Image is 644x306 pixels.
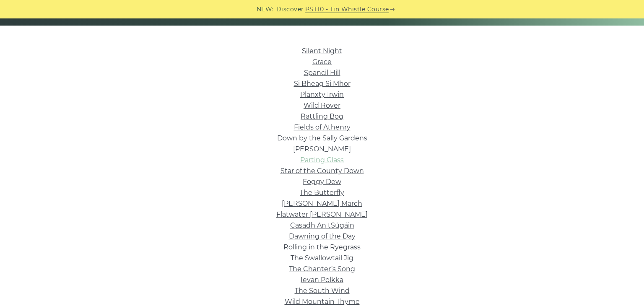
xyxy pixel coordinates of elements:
[276,210,368,218] a: Flatwater [PERSON_NAME]
[290,221,354,229] a: Casadh An tSúgáin
[257,5,274,14] span: NEW:
[277,134,367,142] a: Down by the Sally Gardens
[312,58,332,66] a: Grace
[294,80,351,88] a: Si­ Bheag Si­ Mhor
[289,265,355,273] a: The Chanter’s Song
[300,156,344,164] a: Parting Glass
[301,276,343,284] a: Ievan Polkka
[282,200,362,207] a: [PERSON_NAME] March
[285,298,360,306] a: Wild Mountain Thyme
[300,91,344,99] a: Planxty Irwin
[301,112,343,120] a: Rattling Bog
[293,145,351,153] a: [PERSON_NAME]
[300,189,344,197] a: The Butterfly
[305,5,389,14] a: PST10 - Tin Whistle Course
[304,69,340,77] a: Spancil Hill
[289,232,356,240] a: Dawning of the Day
[291,254,353,262] a: The Swallowtail Jig
[302,47,342,55] a: Silent Night
[304,101,340,109] a: Wild Rover
[280,167,364,175] a: Star of the County Down
[295,287,350,295] a: The South Wind
[283,243,361,251] a: Rolling in the Ryegrass
[276,5,304,14] span: Discover
[303,178,341,186] a: Foggy Dew
[294,123,351,131] a: Fields of Athenry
